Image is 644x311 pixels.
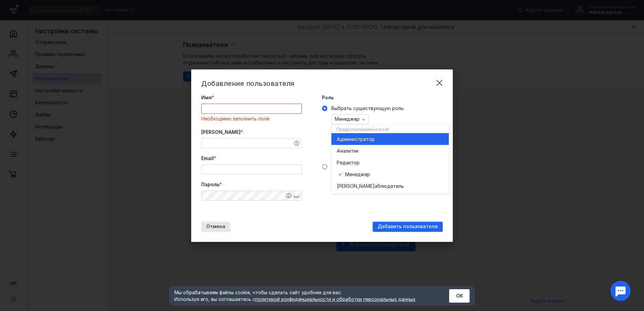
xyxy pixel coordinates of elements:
[331,133,449,145] button: Администратор
[331,114,369,124] button: Выбрать существующую роль:
[354,148,359,154] span: ик
[449,289,470,303] button: ОК
[375,183,404,190] span: аблюдатель
[373,222,443,232] button: Добавить пользователя
[331,124,449,194] div: grid
[206,224,225,229] span: Отмена
[337,136,347,143] span: Адм
[201,94,212,101] span: Имя
[201,222,230,232] button: Отмена
[337,183,375,190] span: [PERSON_NAME]
[378,224,438,229] span: Добавить пользователя
[201,155,214,162] span: Email
[345,171,364,178] span: Менедж
[201,181,219,188] span: Пароль
[335,116,360,122] span: Менеджер
[331,145,449,157] button: Аналитик
[347,136,375,143] span: инистратор
[255,296,416,302] a: политикой конфиденциальности и обработки персональных данных
[322,94,443,101] span: Роль
[336,126,389,132] span: Предустановленные роли
[337,159,354,166] span: Редакт
[331,180,449,192] button: [PERSON_NAME]аблюдатель
[201,80,294,88] span: Добавление пользователя
[201,115,302,122] div: Необходимо заполнить поле
[331,105,405,111] span: Выбрать существующую роль:
[174,289,433,303] div: Мы обрабатываем файлы cookie, чтобы сделать сайт удобнее для вас. Используя его, вы соглашаетесь c
[337,148,354,154] span: Аналит
[331,168,449,180] button: Менеджер
[364,171,370,178] span: ер
[201,129,240,136] span: [PERSON_NAME]
[331,157,449,168] button: Редактор
[354,159,360,166] span: ор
